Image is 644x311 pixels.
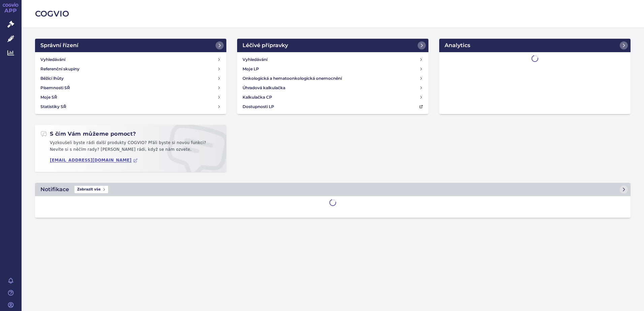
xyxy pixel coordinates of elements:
[40,84,70,91] h4: Písemnosti SŘ
[243,103,274,110] h4: Dostupnosti LP
[445,41,470,49] h2: Analytics
[243,84,285,91] h4: Úhradová kalkulačka
[40,94,57,101] h4: Moje SŘ
[237,39,428,52] a: Léčivé přípravky
[240,93,426,102] a: Kalkulačka CP
[40,185,69,194] h2: Notifikace
[240,55,426,64] a: Vyhledávání
[38,102,224,111] a: Statistiky SŘ
[243,56,267,63] h4: Vyhledávání
[38,55,224,64] a: Vyhledávání
[35,183,631,196] a: NotifikaceZobrazit vše
[35,8,631,20] h2: COGVIO
[40,41,78,49] h2: Správní řízení
[439,39,631,52] a: Analytics
[40,140,221,155] p: Vyzkoušeli byste rádi další produkty COGVIO? Přáli byste si novou funkci? Nevíte si s něčím rady?...
[35,39,226,52] a: Správní řízení
[50,158,138,163] a: [EMAIL_ADDRESS][DOMAIN_NAME]
[40,75,64,82] h4: Běžící lhůty
[240,83,426,93] a: Úhradová kalkulačka
[38,64,224,74] a: Referenční skupiny
[240,74,426,83] a: Onkologická a hematoonkologická onemocnění
[243,66,259,72] h4: Moje LP
[38,93,224,102] a: Moje SŘ
[40,130,136,138] h2: S čím Vám můžeme pomoct?
[38,74,224,83] a: Běžící lhůty
[243,94,272,101] h4: Kalkulačka CP
[74,186,108,193] span: Zobrazit vše
[40,66,79,72] h4: Referenční skupiny
[243,41,288,49] h2: Léčivé přípravky
[38,83,224,93] a: Písemnosti SŘ
[240,64,426,74] a: Moje LP
[40,103,66,110] h4: Statistiky SŘ
[243,75,342,82] h4: Onkologická a hematoonkologická onemocnění
[40,56,65,63] h4: Vyhledávání
[240,102,426,111] a: Dostupnosti LP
